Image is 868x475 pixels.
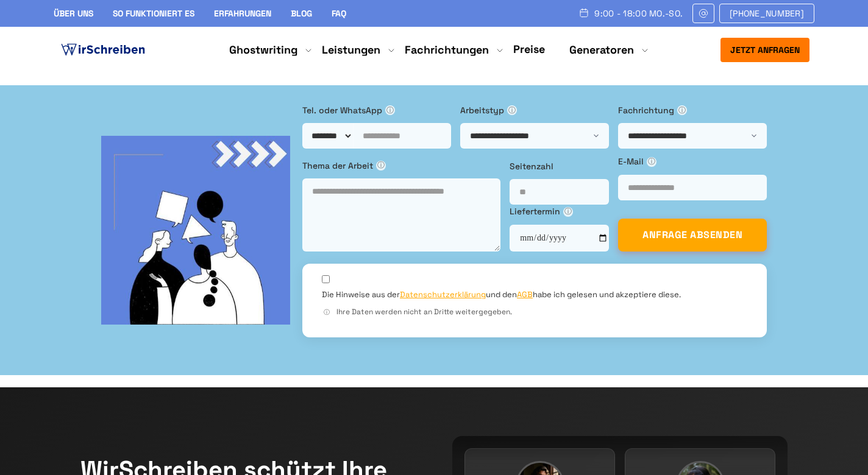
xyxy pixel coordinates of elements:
span: ⓘ [677,105,687,115]
a: Über uns [54,8,93,19]
a: FAQ [332,8,346,19]
img: bg [101,136,290,325]
label: Arbeitstyp [460,104,609,117]
img: logo ghostwriter-österreich [59,41,148,59]
label: Seitenzahl [510,160,609,173]
label: Liefertermin [510,205,609,218]
span: ⓘ [563,207,573,217]
div: Ihre Daten werden nicht an Dritte weitergegeben. [322,306,747,318]
label: Die Hinweise aus der und den habe ich gelesen und akzeptiere diese. [322,289,681,300]
button: ANFRAGE ABSENDEN [618,219,767,252]
a: Blog [291,8,312,19]
a: Generatoren [569,43,634,57]
label: E-Mail [618,155,767,168]
a: Fachrichtungen [405,43,489,57]
span: 9:00 - 18:00 Mo.-So. [594,9,683,18]
img: Schedule [578,8,589,18]
label: Fachrichtung [618,104,767,117]
span: ⓘ [507,105,517,115]
span: ⓘ [322,308,332,317]
button: Jetzt anfragen [720,38,809,62]
img: Email [698,9,709,18]
a: Datenschutzerklärung [400,289,486,300]
a: AGB [517,289,533,300]
a: So funktioniert es [113,8,194,19]
a: Preise [513,42,545,56]
label: Thema der Arbeit [302,159,500,172]
a: Leistungen [322,43,380,57]
span: ⓘ [647,157,656,167]
label: Tel. oder WhatsApp [302,104,451,117]
a: [PHONE_NUMBER] [719,4,814,23]
span: [PHONE_NUMBER] [730,9,804,18]
span: ⓘ [376,161,386,171]
a: Erfahrungen [214,8,271,19]
a: Ghostwriting [229,43,297,57]
span: ⓘ [385,105,395,115]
